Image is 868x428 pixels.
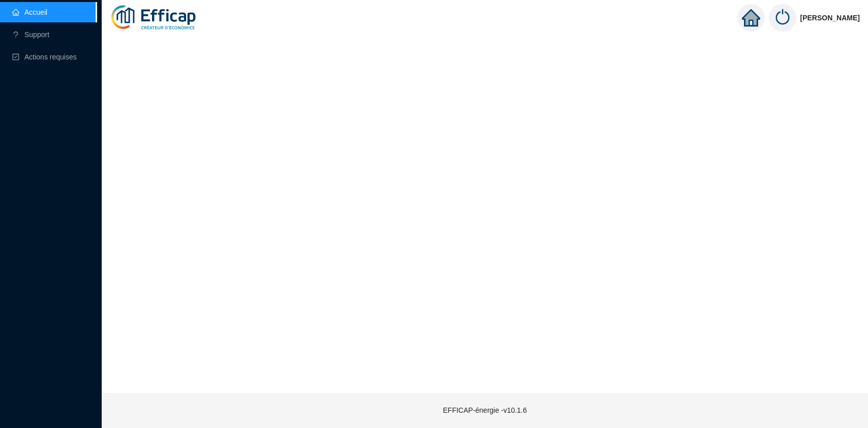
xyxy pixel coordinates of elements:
a: homeAccueil [12,8,47,16]
a: questionSupport [12,30,49,39]
span: check-square [12,53,19,60]
span: [PERSON_NAME] [800,2,860,34]
span: home [742,9,760,27]
img: power [769,4,796,32]
span: EFFICAP-énergie - v10.1.6 [443,406,527,414]
span: Actions requises [24,53,77,61]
